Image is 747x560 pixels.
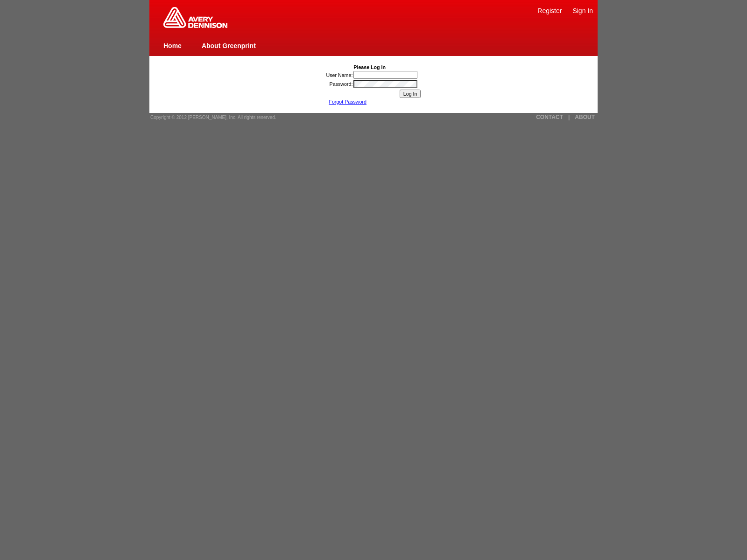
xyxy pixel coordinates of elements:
a: CONTACT [536,114,563,120]
img: Home [163,7,227,28]
a: Home [163,42,182,49]
a: Greenprint [163,23,227,29]
b: Please Log In [353,64,386,70]
label: User Name: [326,72,353,78]
input: Log In [400,90,421,98]
span: Copyright © 2012 [PERSON_NAME], Inc. All rights reserved. [150,115,276,120]
a: Register [537,7,562,14]
a: About Greenprint [202,42,256,49]
a: Sign In [572,7,593,14]
a: ABOUT [575,114,595,120]
label: Password: [330,81,353,87]
a: Forgot Password [329,99,366,105]
a: | [568,114,570,120]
